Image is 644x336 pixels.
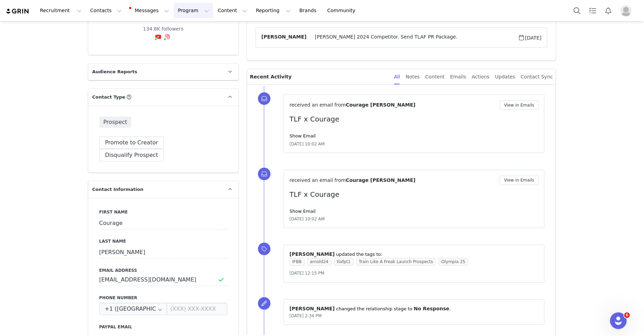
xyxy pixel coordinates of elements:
span: [DATE] 2:34 PM [290,313,322,318]
span: [PERSON_NAME] 2024 Competitor. Send TLAF PR Package. [307,33,518,42]
a: Show Email [290,133,316,138]
a: Community [323,3,363,18]
label: Phone Number [99,295,227,301]
span: Contact Type [92,94,125,101]
button: Notifications [601,3,616,18]
span: Courage [PERSON_NAME] [346,102,416,108]
input: Country [99,303,167,315]
input: (XXX) XXX-XXXX [167,303,227,315]
div: Notes [405,69,419,85]
div: Content [425,69,445,85]
div: Updates [495,69,515,85]
button: Content [214,3,251,18]
button: Messages [126,3,173,18]
span: [PERSON_NAME] [290,306,335,311]
span: tlafpt1 [334,258,353,266]
button: Program [174,3,213,18]
label: First Name [99,209,227,215]
span: Contact Information [92,186,143,193]
button: View in Emails [500,176,539,185]
label: Email Address [99,267,227,274]
span: Courage [PERSON_NAME] [346,177,416,183]
span: received an email from [290,102,346,108]
span: 6 [624,312,630,318]
img: grin logo [6,8,30,15]
input: Email Address [99,274,227,286]
button: Recruitment [36,3,86,18]
a: Brands [295,3,323,18]
p: Recent Activity [250,69,388,84]
div: Contact Sync [521,69,553,85]
span: [DATE] 12:15 PM [290,271,324,276]
button: Contacts [86,3,126,18]
label: Paypal Email [99,324,227,330]
div: United States [99,303,167,315]
button: View in Emails [500,100,539,110]
p: TLF x Courage [290,114,539,124]
button: Disqualify Prospect [99,149,164,161]
label: Last Name [99,238,227,244]
span: Prospect [99,117,132,128]
span: [DATE] 10:02 AM [290,141,325,147]
p: ⁨ ⁩ updated the tags to: [290,251,539,258]
img: instagram.svg [165,34,170,40]
div: Emails [450,69,466,85]
span: IFBB [290,258,304,266]
button: Promote to Creator [99,136,164,149]
img: placeholder-profile.jpg [620,5,632,16]
span: arnold24 [307,258,331,266]
span: Train Like A Freak Launch Prospects [356,258,436,266]
span: Olympia 25 [438,258,468,266]
div: All [394,69,400,85]
span: received an email from [290,177,346,183]
iframe: Intercom live chat [610,312,627,329]
span: No Response [414,306,449,311]
button: Profile [616,5,638,16]
span: [DATE] 10:02 AM [290,216,325,222]
span: [PERSON_NAME] [261,33,307,42]
a: Show Email [290,209,316,214]
p: TLF x Courage [290,189,539,200]
button: Reporting [252,3,295,18]
span: [PERSON_NAME] [290,251,335,257]
p: ⁨ ⁩ changed the ⁨relationship⁩ stage to ⁨ ⁩. [290,305,539,312]
a: Tasks [585,3,600,18]
span: Audience Reports [92,68,137,75]
div: Actions [472,69,490,85]
span: [DATE] [518,33,541,42]
div: 134.8K followers [143,25,184,33]
button: Search [569,3,585,18]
